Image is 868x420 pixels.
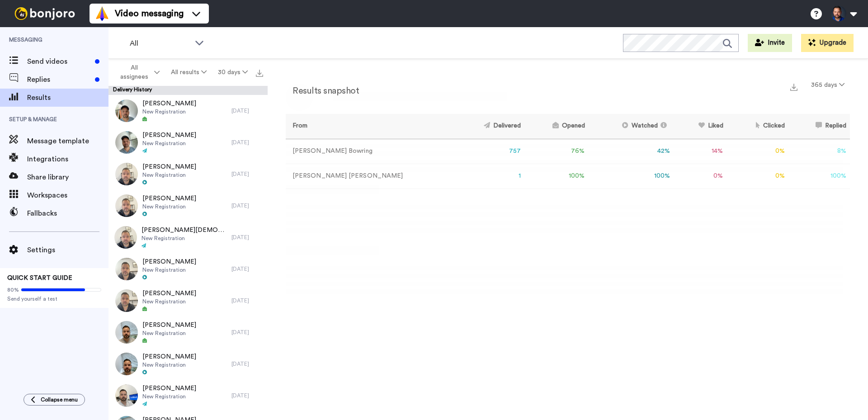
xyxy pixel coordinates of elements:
span: [PERSON_NAME] [142,194,196,203]
th: Opened [524,114,588,139]
h2: Results snapshot [286,86,359,96]
img: 81519e44-9368-4521-9347-49791bbaa9ab-thumb.jpg [115,289,138,312]
td: 100 % [788,164,850,189]
div: [DATE] [231,170,263,178]
span: New Registration [142,203,196,210]
button: All results [165,64,212,80]
a: [PERSON_NAME]New Registration[DATE] [108,127,268,158]
span: New Registration [142,361,196,368]
span: [PERSON_NAME] [142,162,196,171]
div: [DATE] [231,265,263,273]
td: 8 % [788,139,850,164]
span: [PERSON_NAME] [142,99,196,108]
td: 757 [454,139,524,164]
th: Watched [589,114,674,139]
th: Clicked [727,114,789,139]
span: [PERSON_NAME] [142,384,196,393]
img: bj-logo-header-white.svg [11,7,79,20]
span: 80% [7,286,19,293]
td: 14 % [674,139,726,164]
span: Collapse menu [41,396,78,403]
button: All assignees [110,60,165,85]
img: 976edb14-3aa0-44e8-9458-88445308bf56-thumb.jpg [115,258,138,280]
span: [PERSON_NAME] [142,289,196,298]
td: 76 % [524,139,588,164]
span: New Registration [142,266,196,274]
span: [PERSON_NAME][DEMOGRAPHIC_DATA] [142,226,227,235]
td: 100 % [524,164,588,189]
div: [DATE] [231,234,263,241]
img: 079e69f4-61e5-47a7-9351-6e732abb87f0-thumb.jpg [115,163,138,185]
button: Upgrade [801,34,854,52]
span: Fallbacks [27,208,108,219]
td: 0 % [727,164,789,189]
td: 1 [454,164,524,189]
img: ae5da65e-09cc-49bc-9310-308f047f6b3c-thumb.jpg [114,226,137,249]
a: [PERSON_NAME]New Registration[DATE] [108,380,268,411]
div: [DATE] [231,107,263,114]
div: [DATE] [231,392,263,399]
span: Send videos [27,56,91,67]
span: New Registration [142,140,196,147]
span: Message template [27,136,108,146]
button: 365 days [806,77,850,93]
td: [PERSON_NAME] [PERSON_NAME] [286,164,454,189]
div: [DATE] [231,329,263,336]
span: New Registration [142,235,227,242]
img: vm-color.svg [95,6,109,21]
th: Replied [788,114,850,139]
a: [PERSON_NAME]New Registration[DATE] [108,190,268,222]
span: New Registration [142,330,196,337]
div: [DATE] [231,360,263,368]
span: New Registration [142,298,196,305]
td: 0 % [674,164,726,189]
span: [PERSON_NAME] [142,257,196,266]
th: From [286,114,454,139]
span: [PERSON_NAME] [142,352,196,361]
img: 7eac8a09-e5f2-46c0-8b3b-1511615e8413-thumb.jpg [115,99,138,122]
button: 30 days [212,64,253,80]
span: Results [27,92,108,103]
img: bd5db2a5-046e-4e65-9961-fa120733c1a0-thumb.jpg [115,131,138,154]
span: New Registration [142,108,196,115]
img: 9ba3fe8f-3eca-4086-93a9-e2282cc473d5-thumb.jpg [115,384,138,407]
img: export.svg [790,84,797,91]
span: [PERSON_NAME] [142,131,196,140]
a: [PERSON_NAME]New Registration[DATE] [108,285,268,316]
span: [PERSON_NAME] [142,321,196,330]
td: 0 % [727,139,789,164]
span: New Registration [142,171,196,179]
div: Delivery History [108,86,268,95]
span: New Registration [142,393,196,400]
span: Integrations [27,154,108,165]
button: Export a summary of each team member’s results that match this filter now. [788,80,800,93]
th: Liked [674,114,726,139]
a: [PERSON_NAME]New Registration[DATE] [108,95,268,127]
td: [PERSON_NAME] Bowring [286,139,454,164]
td: 42 % [589,139,674,164]
img: bdb14e9f-a96d-4676-a1e4-27609dd78b17-thumb.jpg [115,194,138,217]
span: Replies [27,74,91,85]
span: Settings [27,245,108,255]
td: 100 % [589,164,674,189]
img: 769efe49-a430-4016-b9e5-190054d6237c-thumb.jpg [115,353,138,375]
span: QUICK START GUIDE [7,275,72,281]
button: Collapse menu [24,394,85,406]
a: [PERSON_NAME][DEMOGRAPHIC_DATA]New Registration[DATE] [108,222,268,253]
th: Delivered [454,114,524,139]
button: Export all results that match these filters now. [253,66,266,79]
span: Share library [27,172,108,183]
div: [DATE] [231,297,263,304]
div: [DATE] [231,202,263,209]
div: [DATE] [231,139,263,146]
a: [PERSON_NAME]New Registration[DATE] [108,348,268,380]
button: Invite [748,34,792,52]
img: d9e4b706-510d-4954-935d-35e06aabeb1c-thumb.jpg [115,321,138,344]
span: All [130,38,190,49]
img: export.svg [256,70,263,77]
a: [PERSON_NAME]New Registration[DATE] [108,316,268,348]
span: Send yourself a test [7,295,101,302]
span: All assignees [116,63,152,81]
span: Workspaces [27,190,108,201]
